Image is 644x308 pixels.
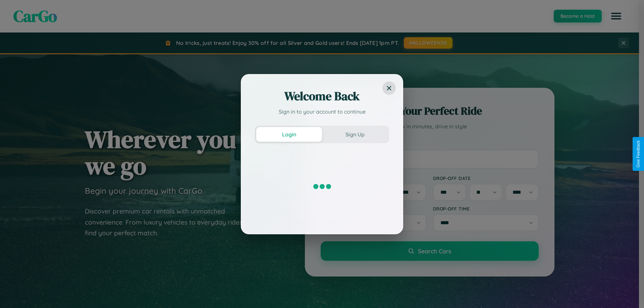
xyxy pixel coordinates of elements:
button: Login [256,127,322,142]
p: Sign in to your account to continue [255,108,389,116]
h2: Welcome Back [255,88,389,104]
button: Sign Up [322,127,388,142]
div: Give Feedback [636,140,641,168]
iframe: Intercom live chat [7,285,23,301]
